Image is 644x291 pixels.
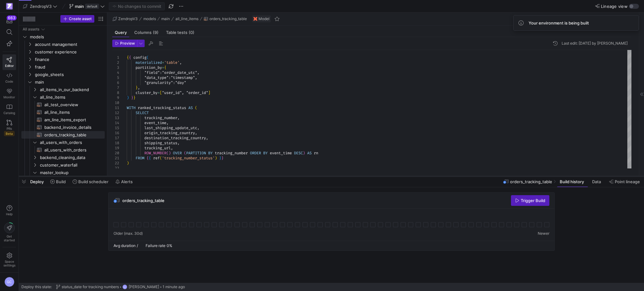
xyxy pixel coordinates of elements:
[21,161,105,169] div: Press SPACE to select this row.
[127,55,129,60] span: {
[21,131,105,139] a: orders_tracking_table​​​​​​​​​​
[3,202,16,219] button: Help
[112,70,119,75] div: 4
[202,15,248,23] button: orders_tracking_table
[68,2,106,10] button: maindefault
[44,101,97,108] span: ali_test_overview​​​​​​​​​​
[30,33,104,41] span: models
[314,151,318,156] span: rn
[136,65,162,70] span: partition_by
[112,120,119,125] div: 14
[3,15,16,26] button: 663
[127,95,129,100] span: )
[35,48,104,56] span: customer experience
[215,151,248,156] span: tracking_number
[127,161,129,166] span: )
[30,179,44,184] span: Deploy
[173,80,175,85] span: :
[592,179,601,184] span: Data
[208,151,213,156] span: BY
[21,139,105,146] div: Press SPACE to select this row.
[175,17,198,21] span: all_line_items
[133,95,136,100] span: }
[138,85,140,90] span: ,
[166,30,194,35] span: Table tests
[21,131,105,139] div: Press SPACE to select this row.
[162,70,197,75] span: "order_date_utc"
[189,30,194,35] span: (0)
[209,17,247,21] span: orders_tracking_table
[195,75,197,80] span: ,
[62,285,119,289] span: status_date for tracking numbers
[163,285,185,289] span: 1 minute ago
[197,125,199,130] span: ,
[115,30,127,35] span: Query
[133,55,147,60] span: config
[21,63,105,71] div: Press SPACE to select this row.
[112,95,119,100] div: 9
[177,115,180,120] span: ,
[112,161,119,166] div: 22
[21,86,105,93] div: Press SPACE to select this row.
[40,169,104,176] span: master_lookup
[40,94,104,101] span: all_line_items
[21,101,105,108] a: ali_test_overview​​​​​​​​​​
[21,146,105,154] a: all_users_with_orders​​​​​​​​​​
[162,60,164,65] span: =
[112,151,119,156] div: 20
[21,48,105,56] div: Press SPACE to select this row.
[112,40,137,47] button: Preview
[56,179,66,184] span: Build
[221,156,224,161] span: }
[44,146,97,154] span: all_users_with_orders​​​​​​​​​​
[162,65,164,70] span: =
[21,124,105,131] a: backend_invoice_details​​​​​​​​​​
[40,86,104,93] span: all_items_in_our_backend
[169,75,171,80] span: :
[601,4,628,9] span: Lineage view
[114,231,143,236] span: Older (max. 30d)
[44,116,97,124] span: am_line_items_export​​​​​​​​​​
[4,131,14,136] span: Beta
[112,85,119,90] div: 7
[206,135,208,140] span: ,
[294,151,303,156] span: DESC
[166,120,169,125] span: ,
[208,90,210,95] span: ]
[112,80,119,85] div: 6
[521,198,545,203] span: Trigger Build
[54,283,186,291] button: status_date for tracking numbersGC[PERSON_NAME]1 minute ago
[144,80,173,85] span: "granularity"
[4,277,14,287] div: GC
[144,70,160,75] span: "field"
[144,130,195,135] span: origin_tracking_country
[112,145,119,151] div: 19
[158,90,160,95] span: =
[44,109,97,116] span: all_line_items​​​​​​​​​​
[112,105,119,110] div: 11
[143,17,156,21] span: models
[258,17,269,21] span: Model
[162,90,208,95] span: "user_id", "order_id"
[3,102,16,117] a: Catalog
[35,56,104,63] span: finance
[120,41,135,46] span: Preview
[3,220,16,244] button: Getstarted
[169,151,171,156] span: )
[40,154,104,161] span: backend_cleaning_data
[195,105,197,110] span: (
[195,130,197,135] span: ,
[112,166,119,171] div: 23
[113,176,136,187] button: Alerts
[40,162,104,169] span: customer_waterfall
[164,65,166,70] span: {
[173,151,182,156] span: OVER
[144,151,166,156] span: ROW_NUMBER
[144,135,206,140] span: destination_tracking_country
[44,131,97,139] span: orders_tracking_table​​​​​​​​​​
[112,110,119,115] div: 12
[3,260,15,267] span: Space settings
[3,1,16,12] a: https://storage.googleapis.com/y42-prod-data-exchange/images/qZXOSqkTtPuVcXVzF40oUlM07HVTwZXfPK0U...
[134,30,158,35] span: Columns
[219,156,221,161] span: }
